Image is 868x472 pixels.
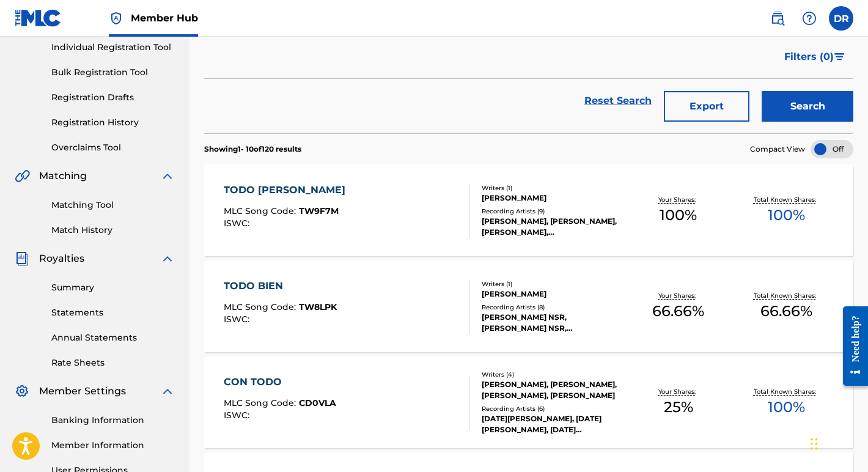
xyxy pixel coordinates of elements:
[39,169,87,183] span: Matching
[482,303,624,312] div: Recording Artists ( 8 )
[204,356,853,448] a: CON TODOMLC Song Code:CD0VLAISWC:Writers (4)[PERSON_NAME], [PERSON_NAME], [PERSON_NAME], [PERSON_...
[770,11,785,26] img: search
[51,356,175,369] a: Rate Sheets
[482,193,624,204] div: [PERSON_NAME]
[482,216,624,238] div: [PERSON_NAME], [PERSON_NAME], [PERSON_NAME], [GEOGRAPHIC_DATA], [GEOGRAPHIC_DATA]
[754,291,819,300] p: Total Known Shares:
[15,9,62,27] img: MLC Logo
[797,6,822,31] div: Help
[160,169,175,183] img: expand
[299,397,336,408] span: CD0VLA
[51,306,175,319] a: Statements
[482,370,624,379] div: Writers ( 4 )
[131,11,198,25] span: Member Hub
[15,169,30,183] img: Matching
[224,410,252,421] span: ISWC :
[51,116,175,129] a: Registration History
[660,204,697,226] span: 100 %
[224,218,252,229] span: ISWC :
[224,301,299,312] span: MLC Song Code :
[829,6,853,31] div: User Menu
[15,384,29,399] img: Member Settings
[482,312,624,334] div: [PERSON_NAME] NSR, [PERSON_NAME] NSR, [PERSON_NAME] NSR,FRASES SUELTAS,TOPIRAP, [PERSON_NAME] NSR...
[482,413,624,435] div: [DATE][PERSON_NAME], [DATE][PERSON_NAME], [DATE][PERSON_NAME], [DATE][PERSON_NAME], [DATE][PERSON...
[51,414,175,427] a: Banking Information
[39,251,84,266] span: Royalties
[51,281,175,294] a: Summary
[652,300,704,322] span: 66.66 %
[15,251,29,266] img: Royalties
[664,91,749,122] button: Export
[204,144,301,155] p: Showing 1 - 10 of 120 results
[768,204,805,226] span: 100 %
[658,291,699,300] p: Your Shares:
[224,397,299,408] span: MLC Song Code :
[482,379,624,401] div: [PERSON_NAME], [PERSON_NAME], [PERSON_NAME], [PERSON_NAME]
[224,205,299,216] span: MLC Song Code :
[762,91,853,122] button: Search
[51,199,175,212] a: Matching Tool
[224,279,337,293] div: TODO BIEN
[658,195,699,204] p: Your Shares:
[299,301,337,312] span: TW8LPK
[754,195,819,204] p: Total Known Shares:
[51,66,175,79] a: Bulk Registration Tool
[784,50,834,64] span: Filters ( 0 )
[51,224,175,237] a: Match History
[664,396,693,418] span: 25 %
[51,439,175,452] a: Member Information
[754,387,819,396] p: Total Known Shares:
[578,87,658,114] a: Reset Search
[51,91,175,104] a: Registration Drafts
[482,207,624,216] div: Recording Artists ( 9 )
[160,384,175,399] img: expand
[482,183,624,193] div: Writers ( 1 )
[224,375,336,389] div: CON TODO
[760,300,812,322] span: 66.66 %
[224,183,351,197] div: TODO [PERSON_NAME]
[658,387,699,396] p: Your Shares:
[51,331,175,344] a: Annual Statements
[51,141,175,154] a: Overclaims Tool
[160,251,175,266] img: expand
[765,6,790,31] a: Public Search
[482,279,624,289] div: Writers ( 1 )
[802,11,817,26] img: help
[51,41,175,54] a: Individual Registration Tool
[482,404,624,413] div: Recording Artists ( 6 )
[834,293,868,398] iframe: Resource Center
[482,289,624,300] div: [PERSON_NAME]
[834,53,845,61] img: filter
[811,426,818,462] div: Drag
[807,413,868,472] iframe: Chat Widget
[750,144,805,155] span: Compact View
[204,164,853,256] a: TODO [PERSON_NAME]MLC Song Code:TW9F7MISWC:Writers (1)[PERSON_NAME]Recording Artists (9)[PERSON_N...
[204,260,853,352] a: TODO BIENMLC Song Code:TW8LPKISWC:Writers (1)[PERSON_NAME]Recording Artists (8)[PERSON_NAME] NSR,...
[777,42,853,72] button: Filters (0)
[224,314,252,325] span: ISWC :
[768,396,805,418] span: 100 %
[109,11,123,26] img: Top Rightsholder
[299,205,339,216] span: TW9F7M
[39,384,126,399] span: Member Settings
